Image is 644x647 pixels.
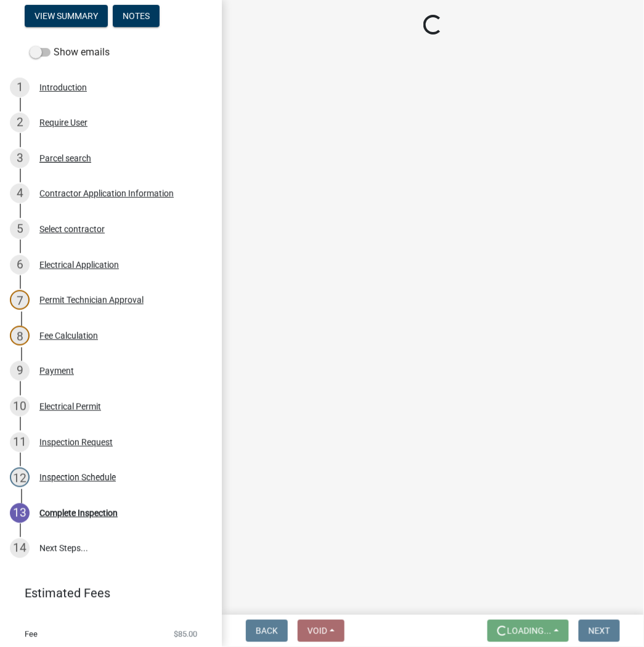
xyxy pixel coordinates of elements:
div: Select contractor [39,225,105,234]
div: Electrical Permit [39,402,101,411]
div: Complete Inspection [39,509,118,518]
wm-modal-confirm: Notes [113,12,160,22]
button: Void [298,620,344,642]
span: Next [589,626,610,636]
a: Estimated Fees [10,581,202,606]
div: Fee Calculation [39,332,98,340]
div: 10 [10,397,30,417]
div: 7 [10,290,30,310]
button: Back [246,620,288,642]
div: 9 [10,361,30,381]
div: Electrical Application [39,261,119,269]
div: Require User [39,118,88,127]
button: Notes [113,5,160,27]
div: Contractor Application Information [39,189,174,198]
span: Back [256,626,278,636]
span: Fee [25,630,38,638]
div: 4 [10,184,30,203]
div: 14 [10,539,30,558]
div: Payment [39,367,74,375]
button: Next [579,620,620,642]
div: Parcel search [39,154,91,163]
button: View Summary [25,5,108,27]
div: Introduction [39,83,87,92]
div: 12 [10,468,30,487]
div: 6 [10,255,30,275]
div: Permit Technician Approval [39,296,144,304]
div: 2 [10,113,30,132]
div: Inspection Schedule [39,473,116,482]
div: 3 [10,149,30,168]
div: 11 [10,433,30,452]
div: 5 [10,219,30,239]
wm-modal-confirm: Summary [25,12,108,22]
span: $85.00 [174,630,197,638]
button: Loading... [487,620,569,642]
label: Show emails [30,45,110,60]
div: 13 [10,503,30,523]
div: Inspection Request [39,438,113,447]
div: 8 [10,326,30,346]
span: Loading... [507,626,552,636]
div: 1 [10,78,30,97]
span: Void [308,626,327,636]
